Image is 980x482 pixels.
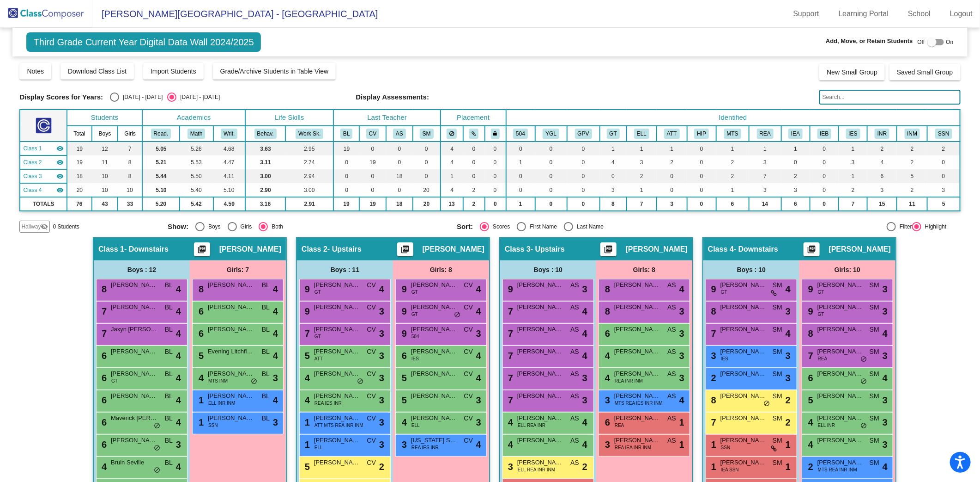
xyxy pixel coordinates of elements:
[180,169,213,183] td: 5.50
[151,129,171,139] button: Read.
[463,126,485,142] th: Keep with students
[535,126,567,142] th: Young for grade level
[254,129,277,139] button: Behav.
[92,183,118,197] td: 10
[687,142,716,155] td: 0
[829,245,891,254] span: [PERSON_NAME]
[92,142,118,155] td: 12
[457,222,473,231] span: Sort:
[221,129,237,139] button: Writ.
[749,169,781,183] td: 7
[20,197,67,211] td: TOTALS
[457,222,739,231] mat-radio-group: Select an option
[535,197,567,211] td: 0
[749,142,781,155] td: 1
[245,155,285,169] td: 3.11
[441,142,463,155] td: 4
[567,126,600,142] th: Good Parent Volunteer
[464,280,473,290] span: CV
[935,129,952,139] button: SSN
[485,183,506,197] td: 0
[897,126,927,142] th: Intervention-Currently In Math Intervention
[489,222,510,231] div: Scores
[614,280,660,290] span: [PERSON_NAME]
[333,110,440,126] th: Last Teacher
[634,129,649,139] button: ELL
[927,142,960,155] td: 2
[441,169,463,183] td: 1
[897,197,927,211] td: 11
[367,280,376,290] span: CV
[716,142,749,155] td: 1
[118,183,142,197] td: 10
[245,183,285,197] td: 2.90
[142,142,180,155] td: 5.05
[506,183,535,197] td: 0
[262,280,270,290] span: BL
[359,155,386,169] td: 19
[359,142,386,155] td: 0
[927,155,960,169] td: 0
[168,222,188,231] span: Show:
[110,93,220,102] mat-radio-group: Select an option
[600,242,617,256] button: Print Students Details
[333,183,359,197] td: 0
[20,155,67,169] td: Catherine Vialpando - Upstairs
[531,245,565,254] span: - Upstairs
[786,6,827,21] a: Support
[570,280,579,290] span: AS
[781,183,810,197] td: 3
[413,169,441,183] td: 0
[118,155,142,169] td: 8
[826,37,913,46] span: Add, Move, or Retain Students
[485,197,506,211] td: 0
[535,155,567,169] td: 0
[237,222,252,231] div: Girls
[596,260,692,279] div: Girls: 8
[897,68,953,76] span: Saved Small Group
[506,126,535,142] th: 504 Plan
[213,155,246,169] td: 4.47
[413,126,441,142] th: Sam Malmberg
[600,169,627,183] td: 0
[118,126,142,142] th: Girls
[657,155,687,169] td: 2
[506,110,960,126] th: Identified
[386,183,412,197] td: 0
[506,197,535,211] td: 1
[804,242,820,256] button: Print Students Details
[657,142,687,155] td: 1
[245,142,285,155] td: 3.63
[627,155,657,169] td: 3
[151,68,196,75] span: Import Students
[687,197,716,211] td: 0
[463,169,485,183] td: 0
[867,126,897,142] th: Intervention-Currently In Reading Intervention
[245,169,285,183] td: 3.00
[399,245,411,258] mat-icon: picture_as_pdf
[927,169,960,183] td: 0
[927,183,960,197] td: 3
[575,129,592,139] button: GPV
[505,245,531,254] span: Class 3
[716,126,749,142] th: Student was brought to the MTSS process
[867,197,897,211] td: 15
[142,183,180,197] td: 5.10
[67,110,142,126] th: Students
[781,155,810,169] td: 0
[664,129,679,139] button: ATT
[867,155,897,169] td: 4
[463,197,485,211] td: 2
[526,222,557,231] div: First Name
[839,183,867,197] td: 2
[506,169,535,183] td: 0
[333,197,359,211] td: 19
[56,173,64,180] mat-icon: visibility
[839,126,867,142] th: IEP-Speech
[827,68,877,76] span: New Small Group
[657,169,687,183] td: 0
[749,183,781,197] td: 3
[26,32,260,52] span: Third Grade Current Year Digital Data Wall 2024/2025
[413,155,441,169] td: 0
[703,260,799,279] div: Boys : 10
